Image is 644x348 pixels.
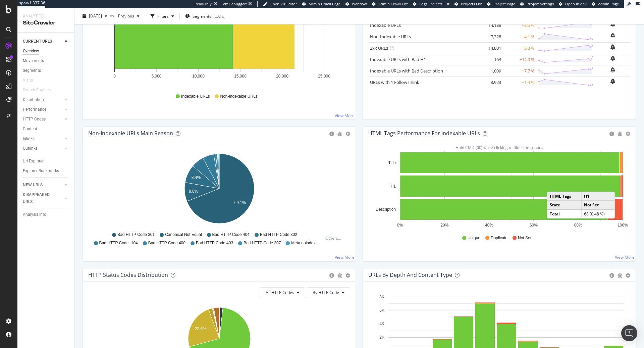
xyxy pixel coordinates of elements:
[370,45,388,51] a: 2xx URLs
[195,1,213,7] div: ReadOnly:
[476,77,503,88] td: 3,923
[609,273,614,278] div: circle-info
[592,1,619,7] a: Admin Page
[379,308,384,313] text: 6K
[151,74,161,79] text: 5,000
[370,79,419,85] a: URLs with 1 Follow Inlink
[610,33,615,38] div: bell-plus
[610,44,615,50] div: bell-plus
[368,151,631,229] svg: A chart.
[23,191,57,205] div: DISAPPEARED URLS
[345,273,350,278] div: gear
[23,87,57,94] a: Search Engines
[23,135,35,142] div: Inlinks
[345,1,367,7] a: Webflow
[581,210,614,218] td: 68 (0.48 %)
[195,327,206,331] text: 23.6%
[626,132,630,136] div: gear
[476,54,503,65] td: 163
[468,235,480,241] span: Unique
[23,38,52,45] div: CURRENT URLS
[263,1,297,7] a: Open Viz Editor
[565,1,587,6] span: Open in dev
[23,77,33,84] div: Visits
[370,22,401,28] a: Indexable URLs
[88,271,168,278] div: HTTP Status Codes Distribution
[618,132,622,136] div: bug
[23,135,63,142] a: Inlinks
[476,19,503,31] td: 14,138
[23,87,51,94] div: Search Engines
[23,126,37,133] div: Content
[378,1,408,6] span: Admin Crawl List
[189,189,198,194] text: 8.8%
[309,1,340,6] span: Admin Crawl Page
[260,232,297,238] span: Bad HTTP Code 302
[23,57,69,64] a: Movements
[476,65,503,77] td: 1,009
[23,182,63,189] a: NEW URLS
[376,207,396,212] text: Description
[193,13,211,19] span: Segments
[574,223,582,228] text: 80%
[379,295,384,299] text: 8K
[325,235,344,241] div: Others...
[223,1,247,7] div: Viz Debugger:
[23,167,69,175] a: Explorer Bookmarks
[547,210,581,218] td: Total
[413,1,449,7] a: Logs Projects List
[266,290,294,295] span: All HTTP Codes
[115,11,142,21] button: Previous
[307,287,350,298] button: By HTTP Code
[23,96,63,103] a: Distribution
[88,151,351,229] div: A chart.
[547,201,581,210] td: State
[302,1,340,7] a: Admin Crawl Page
[335,113,355,118] a: View More
[23,96,44,103] div: Distribution
[476,31,503,42] td: 7,328
[598,1,619,6] span: Admin Page
[547,192,581,201] td: HTML Tags
[520,1,554,7] a: Project Settings
[23,106,63,113] a: Performance
[88,9,351,87] svg: A chart.
[115,13,134,19] span: Previous
[337,132,342,136] div: bug
[99,240,138,246] span: Bad HTTP Code -104
[117,232,155,238] span: Bad HTTP Code 301
[165,232,202,238] span: Canonical Not Equal
[621,325,637,341] div: Open Intercom Messenger
[244,240,281,246] span: Bad HTTP Code 307
[23,106,46,113] div: Performance
[503,77,536,88] td: +1.4 %
[23,67,41,74] div: Segments
[23,167,59,175] div: Explorer Bookmarks
[23,19,69,27] div: SiteCrawler
[23,67,69,74] a: Segments
[518,235,531,241] span: Not Set
[182,11,228,21] button: Segments[DATE]
[581,192,614,201] td: H1
[270,1,297,6] span: Open Viz Editor
[610,56,615,61] div: bell-plus
[618,273,622,278] div: bug
[313,290,339,295] span: By HTTP Code
[370,68,443,74] a: Indexable URLs with Bad Description
[148,11,177,21] button: Filters
[503,42,536,54] td: +3.3 %
[530,223,538,228] text: 60%
[23,211,46,218] div: Analysis Info
[610,79,615,84] div: bell-plus
[181,94,210,99] span: Indexable URLs
[88,130,173,137] div: Non-Indexable URLs Main Reason
[113,74,116,79] text: 0
[23,145,38,152] div: Outlinks
[260,287,305,298] button: All HTTP Codes
[234,200,246,205] text: 69.1%
[461,1,482,6] span: Projects List
[581,201,614,210] td: Not Set
[618,223,628,228] text: 100%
